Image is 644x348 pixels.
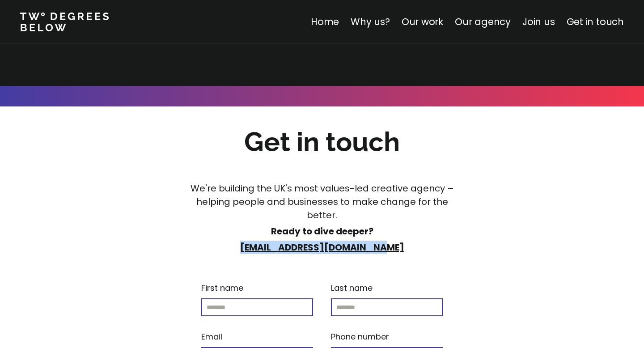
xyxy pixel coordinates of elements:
p: Email [201,331,222,343]
a: Why us? [351,15,390,28]
a: Our agency [455,15,511,28]
h2: Get in touch [244,124,400,160]
input: Last name [331,298,443,316]
p: We're building the UK's most values-led creative agency – helping people and businesses to make c... [182,182,462,222]
p: Last name [331,282,373,294]
strong: Ready to dive deeper? [271,225,373,238]
p: First name [201,282,243,294]
a: [EMAIL_ADDRESS][DOMAIN_NAME] [240,241,404,254]
p: Phone number [331,331,389,343]
input: First name [201,298,313,316]
a: Get in touch [567,15,624,28]
a: Home [311,15,339,28]
a: Our work [402,15,443,28]
a: Join us [522,15,555,28]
